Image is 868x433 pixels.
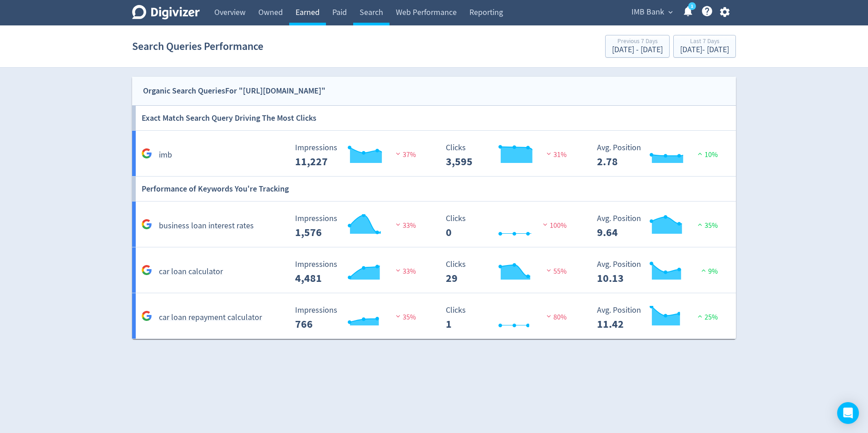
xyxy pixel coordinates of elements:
svg: Impressions 4,481 [291,260,427,284]
svg: Avg. Position 2.78 [592,143,729,167]
div: Open Intercom Messenger [837,402,859,424]
span: 33% [394,221,416,230]
svg: Avg. Position 9.64 [592,214,729,238]
div: [DATE] - [DATE] [680,46,729,54]
svg: Avg. Position 10.13 [592,260,729,284]
img: positive-performance.svg [699,267,708,274]
img: positive-performance.svg [695,150,705,157]
span: 31% [544,150,567,159]
span: 100% [541,221,567,230]
svg: Impressions 11,227 [291,143,427,167]
span: 25% [695,313,718,322]
span: 33% [394,267,416,276]
span: 35% [695,221,718,230]
text: 1 [691,3,693,10]
img: negative-performance.svg [541,221,550,228]
span: expand_more [666,8,675,16]
svg: Impressions 1,576 [291,214,427,238]
h5: business loan interest rates [159,221,254,231]
span: IMB Bank [631,5,664,20]
h5: car loan repayment calculator [159,312,262,323]
h6: Performance of Keywords You're Tracking [142,177,289,201]
svg: Avg. Position 11.42 [592,306,729,330]
div: Previous 7 Days [612,38,663,46]
a: business loan interest rates Impressions 1,576 Impressions 1,576 33% Clicks 0 Clicks 0 100% Avg. ... [132,202,736,247]
span: 9% [699,267,718,276]
img: negative-performance.svg [394,313,403,320]
h6: Exact Match Search Query Driving The Most Clicks [142,106,316,130]
a: 1 [688,2,696,10]
img: negative-performance.svg [394,221,403,228]
img: positive-performance.svg [695,313,705,320]
button: Previous 7 Days[DATE] - [DATE] [605,35,670,58]
img: negative-performance.svg [394,150,403,157]
h1: Search Queries Performance [132,32,263,61]
img: negative-performance.svg [544,267,553,274]
svg: Clicks 1 [441,306,577,330]
button: IMB Bank [628,5,675,20]
svg: Clicks 29 [441,260,577,284]
div: Organic Search Queries For "[URL][DOMAIN_NAME]" [143,84,325,98]
img: negative-performance.svg [544,313,553,320]
button: Last 7 Days[DATE]- [DATE] [673,35,736,58]
span: 55% [544,267,567,276]
div: [DATE] - [DATE] [612,46,663,54]
h5: car loan calculator [159,266,223,277]
span: 35% [394,313,416,322]
span: 37% [394,150,416,159]
svg: Clicks 0 [441,214,577,238]
a: imb Impressions 11,227 Impressions 11,227 37% Clicks 3,595 Clicks 3,595 31% Avg. Position 2.78 Av... [132,131,736,177]
img: negative-performance.svg [544,150,553,157]
img: positive-performance.svg [695,221,705,228]
div: Last 7 Days [680,38,729,46]
span: 80% [544,313,567,322]
img: negative-performance.svg [394,267,403,274]
span: 10% [695,150,718,159]
svg: Impressions 766 [291,306,427,330]
svg: Clicks 3,595 [441,143,577,167]
a: car loan calculator Impressions 4,481 Impressions 4,481 33% Clicks 29 Clicks 29 55% Avg. Position... [132,247,736,293]
a: car loan repayment calculator Impressions 766 Impressions 766 35% Clicks 1 Clicks 1 80% Avg. Posi... [132,293,736,339]
h5: imb [159,150,172,161]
